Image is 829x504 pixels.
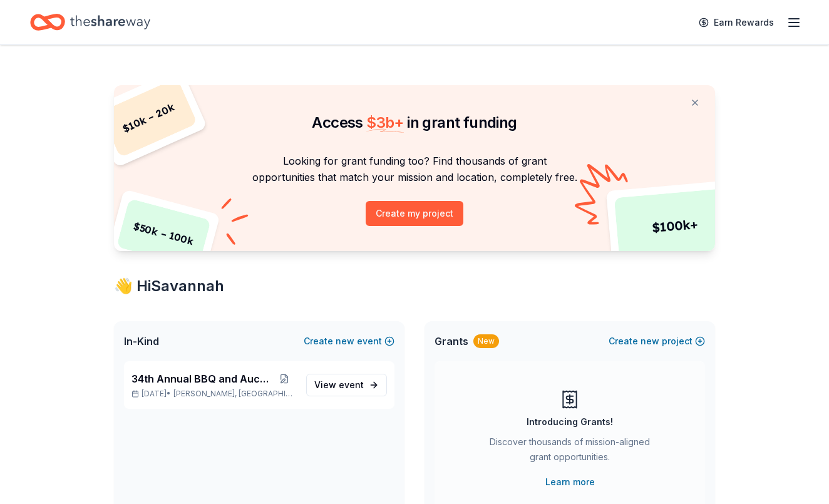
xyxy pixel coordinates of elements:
[131,389,296,399] p: [DATE] •
[131,371,272,386] span: 34th Annual BBQ and Auction
[435,334,468,349] span: Grants
[129,153,700,186] p: Looking for grant funding too? Find thousands of grant opportunities that match your mission and ...
[314,378,364,393] span: View
[485,435,655,470] div: Discover thousands of mission-aligned grant opportunities.
[124,334,159,349] span: In-Kind
[304,334,394,349] button: Createnewevent
[30,8,150,37] a: Home
[312,113,517,131] span: Access in grant funding
[641,334,659,349] span: new
[100,78,198,158] div: $ 10k – 20k
[173,389,296,399] span: [PERSON_NAME], [GEOGRAPHIC_DATA]
[366,113,404,131] span: $ 3b +
[306,374,387,396] a: View event
[336,334,354,349] span: new
[609,334,705,349] button: Createnewproject
[545,475,595,490] a: Learn more
[366,201,463,226] button: Create my project
[691,11,781,34] a: Earn Rewards
[339,379,364,390] span: event
[473,334,499,348] div: New
[527,414,613,429] div: Introducing Grants!
[114,276,715,296] div: 👋 Hi Savannah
